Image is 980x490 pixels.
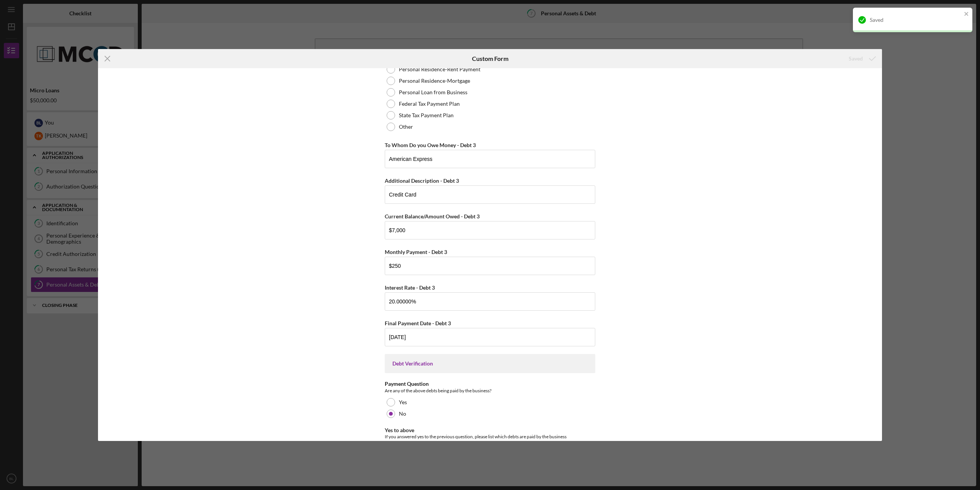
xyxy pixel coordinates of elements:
[392,361,588,367] div: Debt Verification
[399,78,470,84] label: Personal Residence-Mortgage
[399,399,407,405] label: Yes
[870,17,962,23] div: Saved
[399,66,480,72] label: Personal Residence-Rent Payment
[399,112,454,118] label: State Tax Payment Plan
[399,101,460,107] label: Federal Tax Payment Plan
[385,387,595,395] div: Are any of the above debts being paid by the business?
[385,249,447,255] label: Monthly Payment - Debt 3
[385,381,595,387] div: Payment Question
[849,51,863,66] div: Saved
[385,142,476,148] label: To Whom Do you Owe Money - Debt 3
[964,11,969,18] button: close
[385,434,595,439] div: If you answered yes to the previous question, please list which debts are paid by the business
[399,124,413,130] label: Other
[385,427,414,433] label: Yes to above
[399,411,406,417] label: No
[472,55,508,62] h6: Custom Form
[399,89,467,95] label: Personal Loan from Business
[841,51,882,66] button: Saved
[385,213,480,220] label: Current Balance/Amount Owed - Debt 3
[385,177,459,184] label: Additional Description - Debt 3
[385,320,451,326] label: Final Payment Date - Debt 3
[385,284,435,291] label: Interest Rate - Debt 3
